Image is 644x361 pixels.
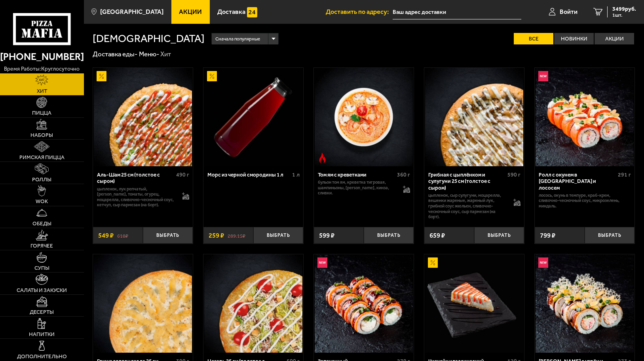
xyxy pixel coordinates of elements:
img: Запеченный ролл Гурмэ с лососем и угрём [315,254,413,353]
button: Выбрать [253,227,303,244]
div: Грибная с цыплёнком и сулугуни 25 см (толстое с сыром) [428,171,505,191]
span: 659 ₽ [429,232,445,239]
img: Цезарь 25 см (толстое с сыром) [204,254,302,353]
span: Горячее [30,243,53,249]
p: лосось, окунь в темпуре, краб-крем, сливочно-чесночный соус, микрозелень, миндаль. [539,193,631,209]
span: 490 г [176,171,189,178]
a: Меню- [139,50,159,58]
img: Острое блюдо [317,153,327,163]
a: НовинкаРолл Калипсо с угрём и креветкой [535,254,635,353]
img: Ролл Калипсо с угрём и креветкой [536,254,634,353]
button: Выбрать [474,227,524,244]
span: Супы [34,265,49,271]
div: Аль-Шам 25 см (толстое с сыром) [97,171,174,184]
p: цыпленок, лук репчатый, [PERSON_NAME], томаты, огурец, моцарелла, сливочно-чесночный соус, кетчуп... [97,186,175,208]
a: НовинкаЗапеченный ролл Гурмэ с лососем и угрём [314,254,414,353]
img: Акционный [97,71,106,81]
img: Аль-Шам 25 см (толстое с сыром) [94,68,192,166]
span: Пицца [32,110,51,116]
img: Акционный [207,71,217,81]
button: Выбрать [364,227,414,244]
img: 15daf4d41897b9f0e9f617042186c801.svg [247,7,257,17]
img: Чизкейк классический [425,254,523,353]
span: Хит [37,88,47,94]
span: Обеды [32,221,51,227]
label: Новинки [554,33,594,45]
span: 291 г [618,171,631,178]
img: Новинка [538,257,548,267]
img: Груша горгондзола 25 см (толстое с сыром) [94,254,192,353]
a: Острое блюдоТом ям с креветками [314,68,414,166]
a: Доставка еды- [93,50,137,58]
a: Груша горгондзола 25 см (толстое с сыром) [93,254,193,353]
h1: [DEMOGRAPHIC_DATA] [93,33,205,44]
span: Римская пицца [19,155,65,160]
a: Цезарь 25 см (толстое с сыром) [203,254,303,353]
img: Новинка [317,257,327,267]
s: 289.15 ₽ [228,232,245,239]
span: 1 л [292,171,300,178]
span: WOK [36,199,48,204]
span: 549 ₽ [98,232,114,239]
img: Ролл с окунем в темпуре и лососем [536,68,634,166]
a: НовинкаРолл с окунем в темпуре и лососем [535,68,635,166]
p: цыпленок, сыр сулугуни, моцарелла, вешенки жареные, жареный лук, грибной соус Жюльен, сливочно-че... [428,193,507,220]
button: Выбрать [585,227,635,244]
label: Все [514,33,553,45]
span: Акции [179,9,202,15]
span: 799 ₽ [540,232,555,239]
img: Акционный [428,257,438,267]
div: Том ям с креветками [318,171,395,178]
span: 360 г [397,171,410,178]
img: Грибная с цыплёнком и сулугуни 25 см (толстое с сыром) [425,68,523,166]
span: Войти [560,9,578,15]
a: АкционныйМорс из черной смородины 1 л [203,68,303,166]
span: 259 ₽ [209,232,224,239]
label: Акции [595,33,634,45]
p: бульон том ям, креветка тигровая, шампиньоны, [PERSON_NAME], кинза, сливки. [318,180,396,196]
img: Морс из черной смородины 1 л [204,68,302,166]
span: Сначала популярные [215,33,260,45]
div: Морс из черной смородины 1 л [207,171,290,178]
s: 618 ₽ [117,232,128,239]
span: Доставить по адресу: [326,9,393,15]
span: 3499 руб. [612,6,636,12]
span: Доставка [217,9,245,15]
span: 599 ₽ [319,232,334,239]
div: Хит [160,50,171,58]
span: Салаты и закуски [17,288,67,293]
span: Дополнительно [17,354,67,359]
button: Выбрать [143,227,193,244]
img: Новинка [538,71,548,81]
span: Наборы [30,132,53,138]
img: Том ям с креветками [315,68,413,166]
a: АкционныйЧизкейк классический [424,254,524,353]
span: Напитки [29,332,55,337]
span: Десерты [30,309,54,315]
a: АкционныйАль-Шам 25 см (толстое с сыром) [93,68,193,166]
span: 1 шт. [612,13,636,17]
span: [GEOGRAPHIC_DATA] [100,9,163,15]
div: Ролл с окунем в [GEOGRAPHIC_DATA] и лососем [539,171,616,191]
span: 590 г [507,171,521,178]
span: Роллы [32,177,51,182]
a: Грибная с цыплёнком и сулугуни 25 см (толстое с сыром) [424,68,524,166]
input: Ваш адрес доставки [393,5,521,19]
